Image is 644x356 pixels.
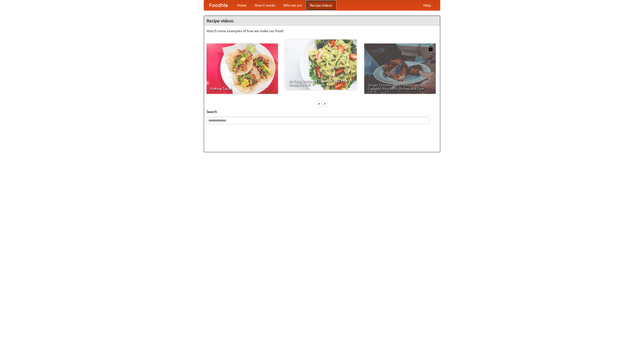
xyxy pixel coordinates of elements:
a: Home [233,0,251,10]
img: 483408.png [428,46,433,51]
a: How it works [251,0,279,10]
span: An Easy, Summery Tomato Pasta That's Ready for Fall [289,79,353,86]
h4: Recipe videos [204,16,440,26]
a: An Easy, Summery Tomato Pasta That's Ready for Fall [285,39,357,90]
h5: Search [207,109,437,114]
span: Making Tacos [210,87,274,90]
a: Making Tacos [207,44,278,94]
div: » [323,100,327,107]
p: Watch some examples of how we make our food! [207,28,437,33]
div: « [317,100,321,107]
a: Help [419,0,435,10]
a: FoodMe [204,0,233,10]
a: Recipe videos [306,0,336,10]
a: Who we are [279,0,306,10]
